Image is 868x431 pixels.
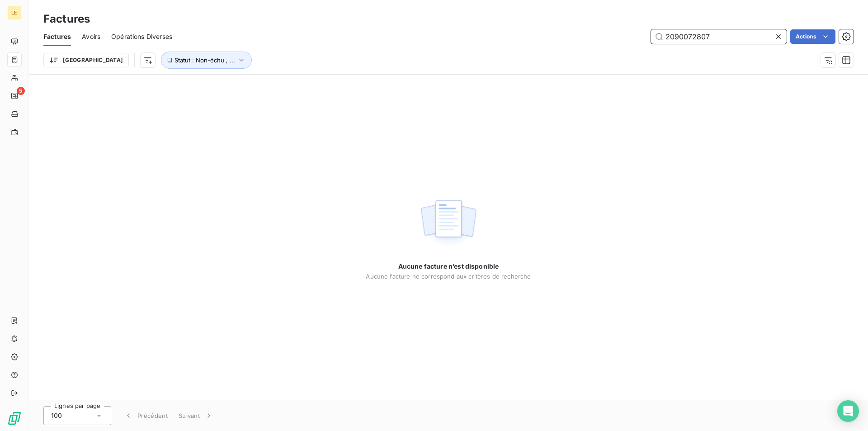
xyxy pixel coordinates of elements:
button: Suivant [173,406,219,425]
input: Rechercher [651,29,787,44]
img: empty state [420,195,477,251]
div: LE [7,5,22,20]
span: Aucune facture n’est disponible [398,262,499,271]
span: Opérations Diverses [111,32,172,41]
button: Actions [790,29,835,44]
button: Statut : Non-échu , ... [161,52,252,69]
div: Open Intercom Messenger [837,400,859,422]
span: Factures [43,32,71,41]
button: [GEOGRAPHIC_DATA] [43,53,129,67]
span: Avoirs [82,32,100,41]
button: Précédent [118,406,173,425]
span: Aucune facture ne correspond aux critères de recherche [366,273,531,280]
h3: Factures [43,11,90,27]
span: 100 [51,411,62,420]
img: Logo LeanPay [7,411,22,426]
span: Statut : Non-échu , ... [175,57,235,64]
span: 5 [17,87,25,95]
